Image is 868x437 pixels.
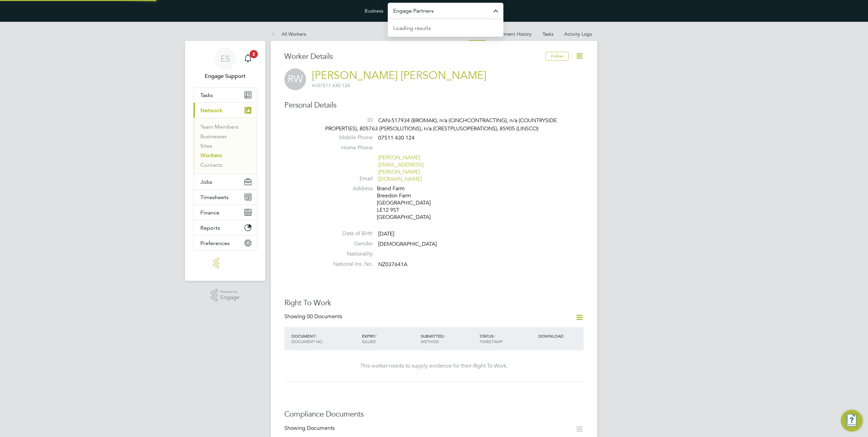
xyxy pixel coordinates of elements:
a: Team Members [200,124,238,130]
button: Jobs [194,174,257,189]
span: METHOD [421,339,439,344]
span: 07511 430 124 [312,82,350,88]
div: STATUS [478,330,537,347]
span: DOCUMENT NO. [291,339,323,344]
a: Sites [200,143,212,149]
div: Loading results [393,24,431,32]
span: CAN-517934 (BROMAK), n/a (CINCHCONTRACTING), n/a (COUNTRYSIDE PROPERTIES), 805763 (PSRSOLUTIONS),... [325,117,557,132]
img: engage-logo-retina.png [213,258,237,269]
label: Mobile Phone [325,134,373,141]
span: / [375,333,377,339]
span: Engage Support [193,72,257,80]
h3: Worker Details [284,52,546,62]
span: 00 Documents [307,313,342,320]
a: All Workers [271,31,306,37]
div: Brand Farm Breedon Farm [GEOGRAPHIC_DATA] LE12 9ST [GEOGRAPHIC_DATA] [377,185,441,221]
button: Reports [194,220,257,235]
a: Tasks [542,31,553,37]
span: 07511 430 124 [378,134,415,141]
span: Reports [200,225,220,231]
button: Network [194,103,257,118]
div: Network [194,118,257,174]
div: EXPIRY [360,330,419,347]
span: Timesheets [200,194,229,200]
a: Payment History [497,31,532,37]
label: ID [325,117,373,124]
label: Home Phone [325,144,373,151]
span: Engage [220,295,239,301]
span: Network [200,107,223,114]
h3: Right To Work [284,298,584,308]
span: Documents [307,425,335,432]
span: NZ037641A [378,261,407,268]
a: Businesses [200,133,227,140]
a: Workers [200,152,222,159]
button: Follow [546,52,569,61]
label: Business [365,8,383,14]
span: Tasks [200,92,213,98]
span: Preferences [200,240,230,246]
a: Activity Logs [564,31,592,37]
a: Go to home page [193,258,257,269]
span: m: [312,82,317,88]
a: Powered byEngage [211,289,240,302]
button: Preferences [194,236,257,250]
span: ES [220,54,230,63]
a: Tasks [194,87,257,102]
span: / [315,333,317,339]
a: 2 [241,48,255,69]
a: ESEngage Support [193,48,257,80]
span: Powered by [220,289,239,295]
button: Engage Resource Center [841,410,863,432]
span: / [494,333,495,339]
h3: Personal Details [284,100,584,110]
span: 2 [250,50,258,58]
button: Finance [194,205,257,220]
label: Address [325,185,373,192]
span: RW [284,68,306,90]
button: Timesheets [194,190,257,205]
div: DOWNLOAD [537,330,584,342]
label: Date of Birth [325,230,373,237]
div: DOCUMENT [290,330,360,347]
nav: Main navigation [185,41,265,281]
a: Contacts [200,162,222,168]
label: Email [325,175,373,182]
label: Nationality [325,250,373,258]
a: [PERSON_NAME] [PERSON_NAME] [312,69,486,82]
span: TIMESTAMP [480,339,503,344]
label: National Ins. No. [325,261,373,268]
label: Gender [325,240,373,247]
span: ISSUED [362,339,376,344]
span: Jobs [200,179,212,185]
span: [DEMOGRAPHIC_DATA] [378,241,437,247]
span: [DATE] [378,231,394,238]
h3: Compliance Documents [284,409,584,419]
div: SUBMITTED [419,330,478,347]
span: Finance [200,209,219,216]
span: / [444,333,445,339]
div: Showing [284,313,344,320]
div: This worker needs to supply evidence for their Right To Work. [291,362,577,370]
div: Showing [284,425,336,432]
a: [PERSON_NAME][EMAIL_ADDRESS][PERSON_NAME][DOMAIN_NAME] [378,154,423,182]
